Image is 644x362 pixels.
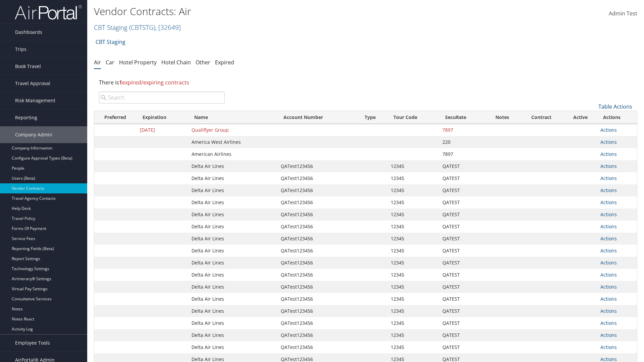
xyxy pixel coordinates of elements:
[188,160,277,172] td: Delta Air Lines
[387,208,439,221] td: 12345
[106,59,114,66] a: Car
[188,257,277,269] td: Delta Air Lines
[119,79,122,86] strong: 1
[387,160,439,172] td: 12345
[600,127,617,133] a: Actions
[15,41,26,58] span: Trips
[387,233,439,245] td: 12345
[277,245,359,257] td: QATest123456
[600,259,617,266] a: Actions
[600,175,617,181] a: Actions
[277,160,359,172] td: QATest123456
[439,281,486,293] td: QATEST
[277,341,359,353] td: QATest123456
[15,75,50,92] span: Travel Approval
[609,10,637,17] span: Admin Test
[486,111,519,124] th: Notes: activate to sort column ascending
[387,341,439,353] td: 12345
[188,269,277,281] td: Delta Air Lines
[439,148,486,160] td: 7897
[277,221,359,233] td: QATest123456
[188,221,277,233] td: Delta Air Lines
[15,109,37,126] span: Reporting
[277,196,359,208] td: QATest123456
[387,184,439,196] td: 12345
[277,329,359,341] td: QATest123456
[439,329,486,341] td: QATEST
[215,59,234,66] a: Expired
[519,111,564,124] th: Contract: activate to sort column ascending
[119,59,157,66] a: Hotel Property
[155,23,181,32] span: , [ 32649 ]
[277,269,359,281] td: QATest123456
[439,305,486,317] td: QATEST
[600,344,617,350] a: Actions
[439,184,486,196] td: QATEST
[387,257,439,269] td: 12345
[188,293,277,305] td: Delta Air Lines
[600,139,617,145] a: Actions
[161,59,191,66] a: Hotel Chain
[387,221,439,233] td: 12345
[387,172,439,184] td: 12345
[15,58,41,75] span: Book Travel
[277,208,359,221] td: QATest123456
[387,196,439,208] td: 12345
[439,233,486,245] td: QATEST
[439,221,486,233] td: QATEST
[439,269,486,281] td: QATEST
[188,184,277,196] td: Delta Air Lines
[188,148,277,160] td: American Airlines
[277,257,359,269] td: QATest123456
[96,35,125,49] a: CBT Staging
[439,317,486,329] td: QATEST
[600,151,617,157] a: Actions
[600,271,617,278] a: Actions
[137,111,188,124] th: Expiration: activate to sort column descending
[439,172,486,184] td: QATEST
[600,332,617,338] a: Actions
[188,111,277,124] th: Name: activate to sort column ascending
[94,4,456,18] h1: Vendor Contracts: Air
[387,281,439,293] td: 12345
[600,284,617,290] a: Actions
[387,317,439,329] td: 12345
[609,3,637,24] a: Admin Test
[439,196,486,208] td: QATEST
[600,187,617,193] a: Actions
[188,233,277,245] td: Delta Air Lines
[564,111,597,124] th: Active: activate to sort column ascending
[15,24,42,41] span: Dashboards
[196,59,210,66] a: Other
[188,329,277,341] td: Delta Air Lines
[439,293,486,305] td: QATEST
[600,296,617,302] a: Actions
[439,257,486,269] td: QATEST
[188,305,277,317] td: Delta Air Lines
[597,111,637,124] th: Actions
[387,245,439,257] td: 12345
[94,111,137,124] th: Preferred: activate to sort column ascending
[277,293,359,305] td: QATest123456
[600,163,617,169] a: Actions
[600,211,617,218] a: Actions
[439,245,486,257] td: QATEST
[598,103,632,110] a: Table Actions
[439,160,486,172] td: QATEST
[387,329,439,341] td: 12345
[277,281,359,293] td: QATest123456
[119,79,189,86] span: expired/expiring contracts
[15,92,55,109] span: Risk Management
[188,317,277,329] td: Delta Air Lines
[600,223,617,230] a: Actions
[277,184,359,196] td: QATest123456
[188,341,277,353] td: Delta Air Lines
[439,124,486,136] td: 7897
[439,341,486,353] td: QATEST
[188,172,277,184] td: Delta Air Lines
[188,124,277,136] td: Qualiflyer Group
[188,245,277,257] td: Delta Air Lines
[188,281,277,293] td: Delta Air Lines
[94,23,181,32] a: CBT Staging
[137,124,188,136] td: [DATE]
